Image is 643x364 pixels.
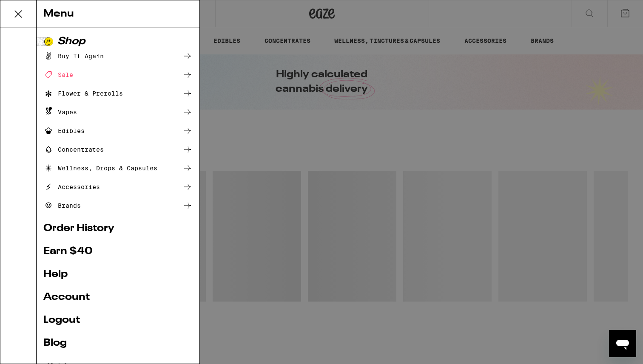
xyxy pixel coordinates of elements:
a: Vapes [43,107,193,117]
div: Wellness, Drops & Capsules [43,163,157,173]
div: Menu [37,0,199,28]
a: Account [43,292,193,302]
div: Edibles [43,126,85,136]
div: Accessories [43,182,100,192]
div: Vapes [43,107,77,117]
div: Concentrates [43,144,104,155]
div: Sale [43,70,73,80]
a: Help [43,269,193,279]
a: Logout [43,315,193,325]
iframe: Button to launch messaging window [609,330,636,357]
a: Edibles [43,126,193,136]
a: Blog [43,338,193,348]
a: Wellness, Drops & Capsules [43,163,193,173]
a: Sale [43,70,193,80]
a: Accessories [43,182,193,192]
div: Brands [43,200,81,211]
div: Buy It Again [43,51,104,61]
a: Concentrates [43,144,193,155]
a: Order History [43,223,193,234]
a: Brands [43,200,193,211]
a: Shop [43,37,193,47]
a: Earn $ 40 [43,246,193,257]
a: Flower & Prerolls [43,88,193,99]
a: Buy It Again [43,51,193,61]
div: Flower & Prerolls [43,88,123,99]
